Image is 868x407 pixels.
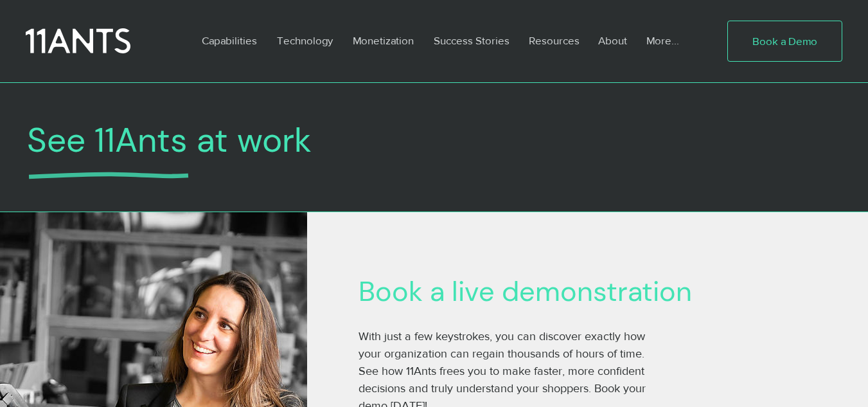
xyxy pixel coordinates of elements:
a: Capabilities [192,26,267,55]
a: Book a Demo [727,21,842,62]
span: See 11Ants at work [27,118,312,162]
nav: Site [192,26,688,55]
p: Success Stories [427,26,516,55]
h2: Book a live demonstration [359,275,770,309]
p: Technology [270,26,339,55]
a: Success Stories [424,26,519,55]
a: Resources [519,26,589,55]
a: Technology [267,26,343,55]
p: About [592,26,633,55]
p: Monetization [346,26,420,55]
a: Monetization [343,26,424,55]
p: More... [640,26,686,55]
span: Book a Demo [752,33,817,49]
p: Capabilities [195,26,263,55]
p: Resources [522,26,586,55]
a: About [589,26,637,55]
